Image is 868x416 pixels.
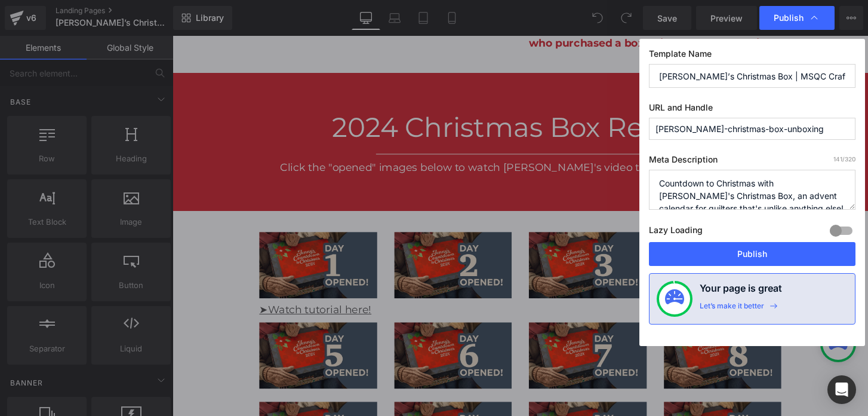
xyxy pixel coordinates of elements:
label: Template Name [649,48,855,64]
a: click here to check it out! [497,1,639,14]
img: Video [510,204,633,273]
img: Video [230,204,353,273]
img: Video [510,298,633,366]
label: Meta Description [649,154,855,170]
label: URL and Handle [649,102,855,118]
img: Video [370,298,493,366]
span: /320 [833,155,855,163]
img: onboarding-status.svg [665,289,684,308]
div: Let’s make it better [700,301,764,317]
textarea: Countdown to Christmas with [PERSON_NAME]'s Christmas Box, an advent calendar for quilters that's... [649,170,855,210]
span: 2024 Christmas Box Reveals [165,78,557,112]
span: Publish [774,13,804,23]
div: Open Intercom Messenger [827,375,856,404]
a: ➤Watch tutorial here! [90,278,207,291]
img: Video [370,204,493,273]
p: Click the "opened" images below to watch [PERSON_NAME]'s video to reveal each day's gift! [88,129,634,145]
button: Publish [649,242,855,266]
label: Lazy Loading [649,222,703,242]
span: 141 [833,155,842,163]
h4: Your page is great [700,281,782,301]
img: Video [230,298,353,366]
img: Video [90,298,213,366]
img: Video [90,204,213,273]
